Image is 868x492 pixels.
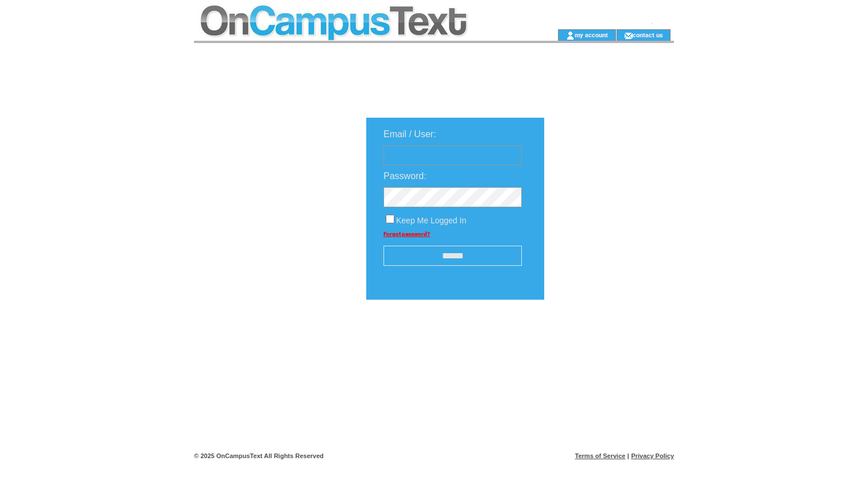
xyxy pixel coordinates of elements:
[627,452,629,459] span: |
[383,231,430,237] a: Forgot password?
[396,216,466,225] span: Keep Me Logged In
[383,129,436,139] span: Email / User:
[383,171,427,181] span: Password:
[566,31,575,40] img: account_icon.gif
[633,31,663,38] a: contact us
[624,31,633,40] img: contact_us_icon.gif
[578,328,635,343] img: transparent.png
[631,452,674,459] a: Privacy Policy
[575,452,626,459] a: Terms of Service
[575,31,608,38] a: my account
[194,452,324,459] span: © 2025 OnCampusText All Rights Reserved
